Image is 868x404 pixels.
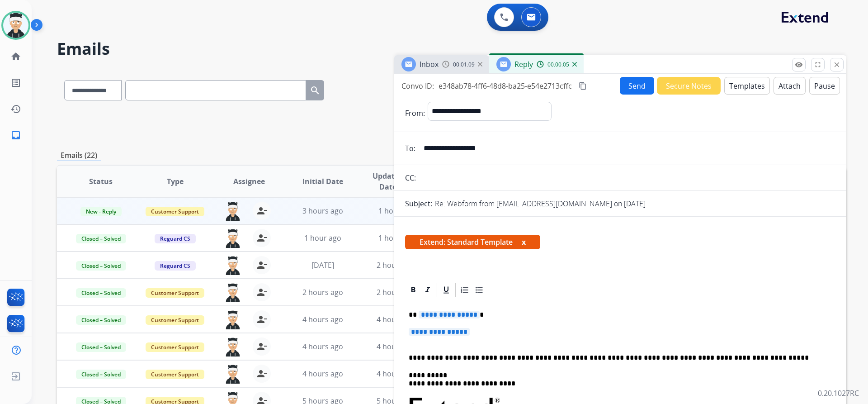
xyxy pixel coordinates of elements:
[89,176,113,187] span: Status
[377,260,417,270] span: 2 hours ago
[774,77,806,95] button: Attach
[405,108,425,119] p: From:
[724,77,770,95] button: Templates
[547,61,569,68] span: 00:00:05
[302,206,343,216] span: 3 hours ago
[795,61,803,69] mat-icon: remove_red_eye
[405,143,415,154] p: To:
[302,369,343,379] span: 4 hours ago
[818,388,859,399] p: 0.20.1027RC
[224,202,242,221] img: agent-avatar
[146,288,204,298] span: Customer Support
[657,77,721,95] button: Secure Notes
[421,283,434,297] div: Italic
[224,365,242,384] img: agent-avatar
[420,59,439,69] span: Inbox
[378,206,415,216] span: 1 hour ago
[377,342,417,352] span: 4 hours ago
[76,315,126,325] span: Closed – Solved
[310,85,321,96] mat-icon: search
[833,61,841,69] mat-icon: close
[304,233,341,243] span: 1 hour ago
[405,235,540,249] span: Extend: Standard Template
[439,283,453,297] div: Underline
[256,233,267,243] mat-icon: person_remove
[401,81,434,91] p: Convo ID:
[146,315,204,325] span: Customer Support
[256,368,267,379] mat-icon: person_remove
[377,314,417,324] span: 4 hours ago
[453,61,475,68] span: 00:01:09
[439,81,572,91] span: e348ab78-4ff6-48d8-ba25-e54e2713cffc
[10,130,21,141] mat-icon: inbox
[256,287,267,298] mat-icon: person_remove
[155,234,196,243] span: Reguard CS
[57,150,101,161] p: Emails (22)
[76,234,126,243] span: Closed – Solved
[155,261,196,271] span: Reguard CS
[405,198,432,209] p: Subject:
[472,283,486,297] div: Bullet List
[224,337,242,356] img: agent-avatar
[620,77,654,95] button: Send
[522,237,526,247] button: x
[405,172,416,183] p: CC:
[80,207,122,216] span: New - Reply
[435,198,646,209] p: Re: Webform from [EMAIL_ADDRESS][DOMAIN_NAME] on [DATE]
[256,260,267,271] mat-icon: person_remove
[76,342,126,352] span: Closed – Solved
[256,205,267,216] mat-icon: person_remove
[224,310,242,329] img: agent-avatar
[378,233,415,243] span: 1 hour ago
[233,176,265,187] span: Assignee
[10,104,21,114] mat-icon: history
[809,77,840,95] button: Pause
[146,207,204,216] span: Customer Support
[76,261,126,271] span: Closed – Solved
[368,171,409,192] span: Updated Date
[146,370,204,379] span: Customer Support
[302,287,343,297] span: 2 hours ago
[302,314,343,324] span: 4 hours ago
[377,287,417,297] span: 2 hours ago
[458,283,472,297] div: Ordered List
[256,341,267,352] mat-icon: person_remove
[76,370,126,379] span: Closed – Solved
[579,82,587,90] mat-icon: content_copy
[377,369,417,379] span: 4 hours ago
[3,13,28,38] img: avatar
[514,59,533,69] span: Reply
[814,61,822,69] mat-icon: fullscreen
[76,288,126,298] span: Closed – Solved
[224,229,242,248] img: agent-avatar
[256,314,267,325] mat-icon: person_remove
[406,283,420,297] div: Bold
[10,51,21,62] mat-icon: home
[224,283,242,302] img: agent-avatar
[302,176,343,187] span: Initial Date
[146,342,204,352] span: Customer Support
[224,256,242,275] img: agent-avatar
[311,260,334,270] span: [DATE]
[57,40,846,58] h2: Emails
[302,342,343,352] span: 4 hours ago
[10,77,21,88] mat-icon: list_alt
[167,176,184,187] span: Type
